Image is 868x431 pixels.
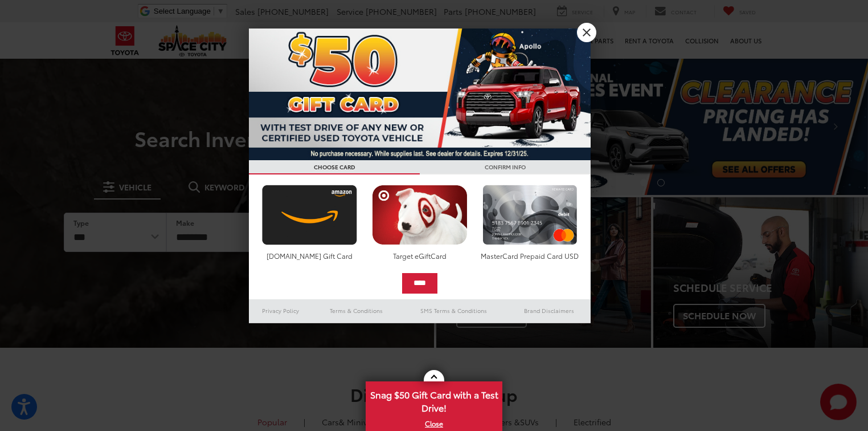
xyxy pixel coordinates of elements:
[400,304,507,318] a: SMS Terms & Conditions
[367,383,501,417] span: Snag $50 Gift Card with a Test Drive!
[369,251,470,261] div: Target eGiftCard
[369,185,470,245] img: targetcard.png
[420,160,591,174] h3: CONFIRM INFO
[249,304,313,318] a: Privacy Policy
[259,251,360,261] div: [DOMAIN_NAME] Gift Card
[507,304,591,318] a: Brand Disclaimers
[249,160,420,174] h3: CHOOSE CARD
[480,185,580,245] img: mastercard.png
[480,251,580,261] div: MasterCard Prepaid Card USD
[249,29,591,160] img: 53411_top_152338.jpg
[259,185,360,245] img: amazoncard.png
[313,304,400,318] a: Terms & Conditions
